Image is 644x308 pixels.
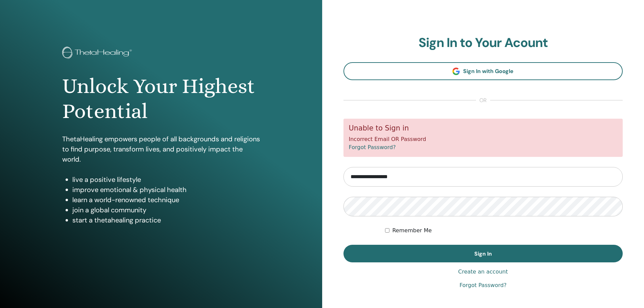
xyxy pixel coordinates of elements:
[474,250,492,257] span: Sign In
[72,205,260,215] li: join a global community
[72,185,260,195] li: improve emotional & physical health
[349,144,396,150] a: Forgot Password?
[392,227,432,235] label: Remember Me
[349,124,618,133] h5: Unable to Sign in
[343,35,623,51] h2: Sign In to Your Acount
[62,74,260,124] h1: Unlock Your Highest Potential
[72,174,260,185] li: live a positive lifestyle
[72,195,260,205] li: learn a world-renowned technique
[463,68,514,75] span: Sign In with Google
[385,227,623,235] div: Keep me authenticated indefinitely or until I manually logout
[458,268,508,276] a: Create an account
[476,96,490,104] span: or
[62,134,260,164] p: ThetaHealing empowers people of all backgrounds and religions to find purpose, transform lives, a...
[343,245,623,262] button: Sign In
[343,62,623,80] a: Sign In with Google
[459,281,506,289] a: Forgot Password?
[72,215,260,225] li: start a thetahealing practice
[343,119,623,157] div: Incorrect Email OR Password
